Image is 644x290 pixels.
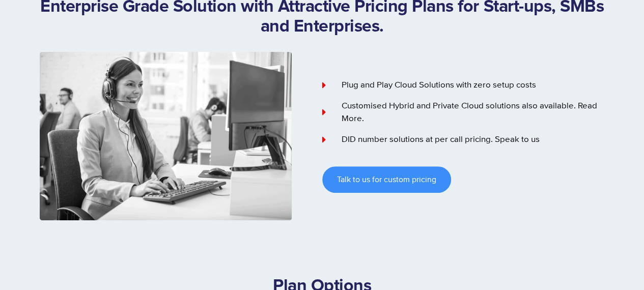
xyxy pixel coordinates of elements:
span: Customised Hybrid and Private Cloud solutions also available. Read More. [339,100,605,126]
span: Talk to us for custom pricing [337,176,436,184]
a: Talk to us for custom pricing [322,166,451,193]
span: DID number solutions at per call pricing. Speak to us [339,133,540,147]
span: Plug and Play Cloud Solutions with zero setup costs [339,79,536,92]
a: Plug and Play Cloud Solutions with zero setup costs [322,79,605,92]
a: Customised Hybrid and Private Cloud solutions also available. Read More. [322,100,605,126]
